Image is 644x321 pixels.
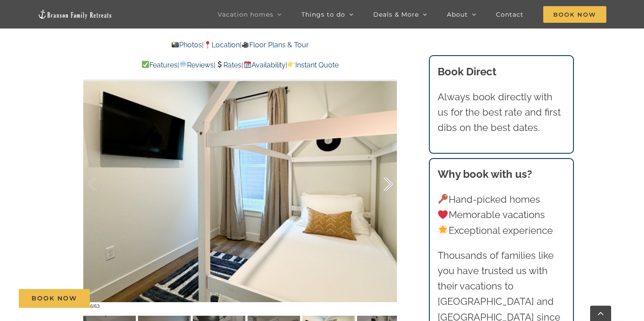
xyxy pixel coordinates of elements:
a: Book Now [19,289,90,308]
span: About [447,11,468,18]
span: Contact [496,11,524,18]
img: 👉 [288,61,295,68]
a: Photos [171,41,202,49]
a: Location [204,41,240,49]
img: ❤️ [438,210,448,219]
p: Hand-picked homes Memorable vacations Exceptional experience [438,192,566,238]
a: Reviews [179,61,214,69]
span: Things to do [301,11,345,18]
img: Branson Family Retreats Logo [38,9,112,19]
a: Floor Plans & Tour [241,41,309,49]
img: 📆 [244,61,251,68]
img: 📸 [172,41,179,48]
img: 📍 [204,41,211,48]
p: Always book directly with us for the best rate and first dibs on the best dates. [438,89,566,136]
h3: Why book with us? [438,166,566,182]
a: Instant Quote [287,61,339,69]
img: 💬 [180,61,187,68]
img: 🔑 [438,194,448,204]
img: 🌟 [438,225,448,235]
a: Features [142,61,177,69]
span: Deals & More [373,11,419,18]
p: | | | | [83,60,397,71]
a: Availability [243,61,285,69]
span: Book Now [543,6,606,23]
p: | | [83,39,397,51]
img: 💲 [216,61,223,68]
img: ✅ [142,61,149,68]
img: 🎥 [242,41,249,48]
b: Book Direct [438,65,496,78]
span: Book Now [32,295,77,302]
span: Vacation homes [218,11,273,18]
a: Rates [216,61,241,69]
